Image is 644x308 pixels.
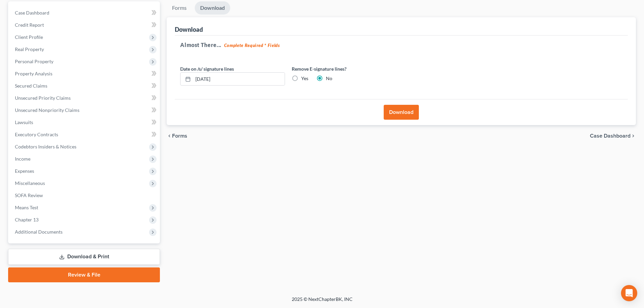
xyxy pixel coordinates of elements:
[9,80,160,92] a: Secured Claims
[9,7,160,19] a: Case Dashboard
[292,65,397,72] label: Remove E-signature lines?
[224,43,280,48] strong: Complete Required * Fields
[15,192,43,198] span: SOFA Review
[195,1,230,15] a: Download
[326,75,332,82] label: No
[9,92,160,104] a: Unsecured Priority Claims
[590,133,630,139] span: Case Dashboard
[9,68,160,80] a: Property Analysis
[172,133,187,139] span: Forms
[15,95,71,101] span: Unsecured Priority Claims
[180,41,622,49] h5: Almost There...
[621,285,637,301] div: Open Intercom Messenger
[9,189,160,202] a: SOFA Review
[384,105,419,120] button: Download
[15,132,58,137] span: Executory Contracts
[8,267,160,282] a: Review & File
[15,46,44,52] span: Real Property
[630,133,636,139] i: chevron_right
[15,119,33,125] span: Lawsuits
[15,71,52,76] span: Property Analysis
[129,296,515,308] div: 2025 © NextChapterBK, INC
[180,65,234,72] label: Date on /s/ signature lines
[167,133,196,139] button: chevron_left Forms
[15,83,47,89] span: Secured Claims
[15,168,34,174] span: Expenses
[9,104,160,116] a: Unsecured Nonpriority Claims
[15,180,45,186] span: Miscellaneous
[15,156,30,162] span: Income
[301,75,308,82] label: Yes
[175,25,203,33] div: Download
[167,1,192,15] a: Forms
[167,133,172,139] i: chevron_left
[15,144,76,149] span: Codebtors Insiders & Notices
[193,73,285,86] input: MM/DD/YYYY
[15,22,44,28] span: Credit Report
[15,205,38,210] span: Means Test
[15,34,43,40] span: Client Profile
[9,128,160,141] a: Executory Contracts
[15,229,63,235] span: Additional Documents
[8,249,160,265] a: Download & Print
[15,10,49,16] span: Case Dashboard
[9,116,160,128] a: Lawsuits
[15,107,79,113] span: Unsecured Nonpriority Claims
[9,19,160,31] a: Credit Report
[15,217,39,222] span: Chapter 13
[590,133,636,139] a: Case Dashboard chevron_right
[15,58,53,64] span: Personal Property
